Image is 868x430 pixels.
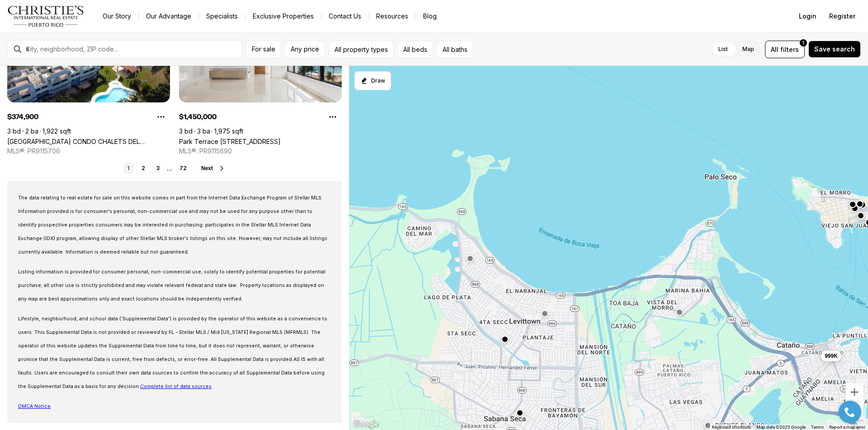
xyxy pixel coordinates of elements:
span: For sale [252,46,275,53]
button: All baths [437,41,473,58]
button: Property options [324,108,342,126]
span: Save search [814,46,855,53]
span: 999K [825,352,838,360]
button: Any price [285,41,325,58]
a: Terms (opens in new tab) [811,425,824,430]
nav: Pagination [123,163,190,174]
button: Contact Us [321,10,368,23]
button: For sale [246,41,281,58]
li: ... [167,165,172,172]
a: Complete list of data sources [140,384,212,389]
a: Exclusive Properties [245,10,321,23]
button: Next [201,165,226,172]
button: Zoom in [845,383,863,401]
label: Map [735,41,761,57]
button: Login [793,7,822,25]
a: Resources [369,10,415,23]
span: Register [829,13,855,20]
a: Report a map error [829,425,865,430]
a: DMCA Notice [18,402,51,409]
button: 999K [821,351,841,361]
span: DMCA Notice [18,403,51,409]
span: Any price [291,46,319,53]
span: Listing information is provided for consumer personal, non-commercial use, solely to identify pot... [18,269,325,302]
button: All beds [397,41,433,58]
span: Map data ©2025 Google [756,425,806,430]
span: All [771,45,778,54]
img: logo [7,5,85,27]
span: Lifestyle, neighborhood, and school data ('Supplemental Data') is provided by the operator of thi... [18,316,327,389]
a: Park Terrace 1501 ASHFORD AVE #4A, SAN JUAN PR, 00911 [179,138,281,145]
a: 72 [176,163,190,174]
span: The data relating to real estate for sale on this website comes in part from the Internet Data Ex... [18,195,327,255]
a: 1 [123,163,134,174]
button: All property types [329,41,394,58]
button: Register [824,7,861,25]
span: filters [780,45,799,54]
a: Specialists [199,10,245,23]
label: List [711,41,735,57]
span: Login [799,13,816,20]
button: Allfilters1 [765,41,805,58]
a: Ave Parque de los Ninos CONDO CHALETS DEL PARQUE #4 B 6, GUAYNABO PR, 00969 [7,138,170,145]
span: 1 [802,39,804,46]
a: 3 [152,163,163,174]
a: Our Story [95,10,138,23]
a: 2 [138,163,149,174]
a: Blog [416,10,444,23]
a: Our Advantage [139,10,198,23]
button: Start drawing [354,71,391,90]
span: Next [201,165,213,171]
button: Save search [808,41,861,58]
button: Property options [152,108,170,126]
